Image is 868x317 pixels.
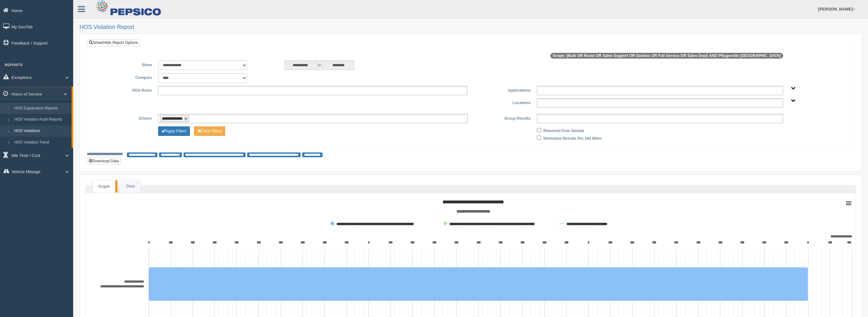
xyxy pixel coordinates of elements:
label: Removed from Geotab [543,126,584,134]
label: Show [92,60,155,68]
span: to [316,60,323,70]
label: Locations [471,98,534,106]
a: HOS Explanation Reports [11,103,72,114]
button: Change Filter Options [158,126,190,136]
a: HOS Violation Trend [11,137,72,148]
label: Compare [92,73,155,81]
button: Change Filter Options [194,126,226,136]
label: Drivers [92,114,155,122]
a: HOS Violations [11,125,72,137]
label: Applications [470,86,533,94]
label: Normalize Results Per 100 Miles [543,134,601,142]
label: Group Results [471,114,534,122]
a: Data [120,180,140,193]
h2: HOS Violation Report [80,24,862,31]
a: Show/Hide Report Options [87,39,140,46]
span: Scope: (Bulk OR Route OR Sales Support OR Geobox OR Full Service OR Sales Dept) AND Pflugerville ... [550,53,783,59]
a: Graph [93,180,115,193]
button: Download Data [87,158,121,165]
label: HOS Rules [92,86,155,94]
a: HOS Violation Audit Reports [11,114,72,125]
